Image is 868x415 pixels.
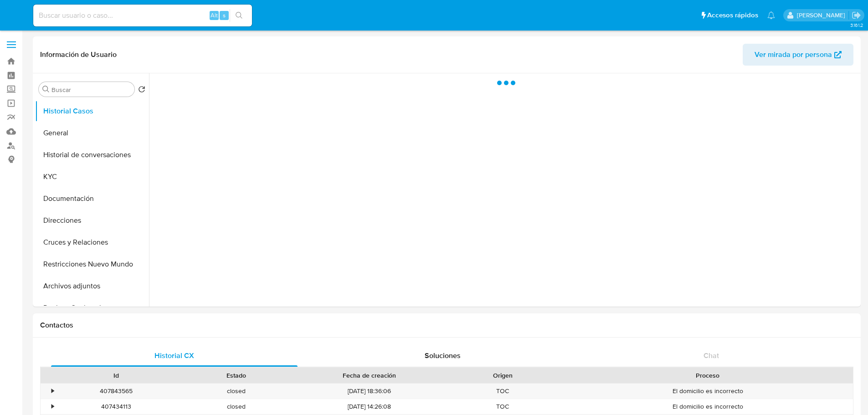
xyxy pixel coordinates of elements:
button: Direcciones [35,210,149,231]
span: s [223,11,226,20]
div: [DATE] 14:26:08 [296,399,443,414]
div: • [51,402,54,411]
div: El domicilio es incorrecto [563,384,853,399]
h1: Información de Usuario [40,50,117,59]
button: Archivos adjuntos [35,275,149,297]
button: Volver al orden por defecto [138,86,145,96]
div: closed [176,399,296,414]
input: Buscar [51,86,131,94]
input: Buscar usuario o caso... [33,10,252,21]
span: Ver mirada por persona [755,44,832,66]
div: Origen [449,371,556,380]
button: Documentación [35,188,149,210]
h1: Contactos [40,321,853,330]
button: General [35,122,149,144]
button: search-icon [230,9,248,22]
button: Historial Casos [35,100,149,122]
div: TOC [443,384,563,399]
button: Ver mirada por persona [743,44,853,66]
span: Alt [211,11,218,20]
button: Devices Geolocation [35,297,149,319]
p: erika.juarez@mercadolibre.com.mx [797,11,848,20]
div: Estado [183,371,290,380]
div: El domicilio es incorrecto [563,399,853,414]
span: Accesos rápidos [707,10,758,20]
a: Salir [852,10,861,20]
div: Fecha de creación [303,371,437,380]
a: Notificaciones [767,11,775,19]
div: Id [63,371,170,380]
div: closed [176,384,296,399]
button: KYC [35,166,149,188]
button: Buscar [42,86,50,93]
div: 407434113 [56,399,176,414]
div: • [51,387,54,395]
div: Proceso [569,371,847,380]
div: [DATE] 18:36:06 [296,384,443,399]
div: 407843565 [56,384,176,399]
button: Cruces y Relaciones [35,231,149,253]
span: Chat [704,350,719,361]
span: Historial CX [154,350,194,361]
span: Soluciones [425,350,461,361]
div: TOC [443,399,563,414]
button: Historial de conversaciones [35,144,149,166]
button: Restricciones Nuevo Mundo [35,253,149,275]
